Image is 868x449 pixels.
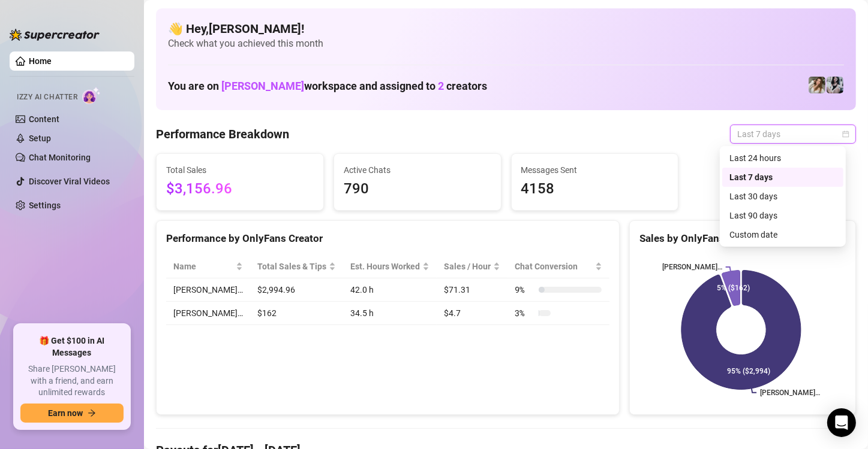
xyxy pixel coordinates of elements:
span: Last 7 days [737,125,849,143]
span: Total Sales [166,163,314,177]
a: Chat Monitoring [29,153,91,162]
a: Settings [29,201,61,210]
text: [PERSON_NAME]… [760,389,820,397]
a: Home [29,56,52,66]
span: Check what you achieved this month [168,37,844,50]
img: logo-BBDzfeDw.svg [10,29,100,41]
th: Total Sales & Tips [250,255,343,278]
td: $71.31 [437,278,507,302]
h4: 👋 Hey, [PERSON_NAME] ! [168,20,844,37]
div: Open Intercom Messenger [827,408,856,437]
div: Last 24 hours [729,151,836,165]
span: Total Sales & Tips [257,260,326,273]
td: [PERSON_NAME]… [166,302,250,325]
div: Est. Hours Worked [350,260,420,273]
span: Active Chats [344,163,491,177]
td: $162 [250,302,343,325]
span: 2 [438,80,444,92]
td: [PERSON_NAME]… [166,278,250,302]
div: Last 24 hours [722,148,843,168]
th: Chat Conversion [507,255,609,278]
div: Last 30 days [729,190,836,203]
a: Content [29,114,59,124]
span: 9 % [515,283,534,296]
td: 42.0 h [343,278,437,302]
span: $3,156.96 [166,178,314,201]
td: $2,994.96 [250,278,343,302]
div: Last 30 days [722,187,843,206]
a: Setup [29,134,51,143]
span: Share [PERSON_NAME] with a friend, and earn unlimited rewards [20,363,124,399]
div: Last 90 days [722,206,843,225]
div: Custom date [722,225,843,244]
span: 4158 [521,178,669,201]
span: arrow-right [88,409,96,417]
span: Sales / Hour [444,260,491,273]
img: Paige [809,77,825,93]
span: Messages Sent [521,163,669,177]
span: 790 [344,178,491,201]
h1: You are on workspace and assigned to creators [168,80,487,93]
span: Earn now [48,408,83,418]
span: Name [173,260,233,273]
div: Last 7 days [729,171,836,184]
img: Sadie [827,77,843,93]
span: 3 % [515,307,534,320]
text: [PERSON_NAME]… [662,263,722,271]
div: Last 7 days [722,168,843,187]
th: Sales / Hour [437,255,507,278]
span: [PERSON_NAME] [221,80,304,92]
button: Earn nowarrow-right [20,404,124,423]
span: Chat Conversion [515,260,592,273]
td: $4.7 [437,302,507,325]
div: Last 90 days [729,209,836,222]
span: Izzy AI Chatter [17,92,77,103]
span: calendar [842,131,849,138]
div: Sales by OnlyFans Creator [639,230,846,247]
td: 34.5 h [343,302,437,325]
div: Custom date [729,228,836,241]
div: Performance by OnlyFans Creator [166,230,609,247]
span: 🎁 Get $100 in AI Messages [20,335,124,359]
img: AI Chatter [82,87,101,104]
a: Discover Viral Videos [29,177,110,186]
h4: Performance Breakdown [156,126,289,142]
th: Name [166,255,250,278]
